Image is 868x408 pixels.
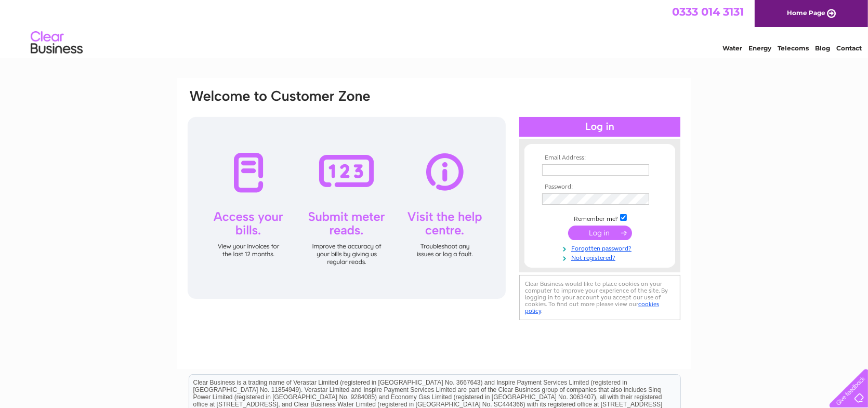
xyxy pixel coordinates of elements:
[836,44,862,52] a: Contact
[778,44,809,52] a: Telecoms
[540,154,660,162] th: Email Address:
[540,183,660,191] th: Password:
[189,6,680,50] div: Clear Business is a trading name of Verastar Limited (registered in [GEOGRAPHIC_DATA] No. 3667643...
[748,44,771,52] a: Energy
[568,226,632,240] input: Submit
[540,213,660,223] td: Remember me?
[519,275,680,320] div: Clear Business would like to place cookies on your computer to improve your experience of the sit...
[542,252,660,262] a: Not registered?
[815,44,830,52] a: Blog
[542,243,660,253] a: Forgotten password?
[722,44,742,52] a: Water
[672,5,744,18] a: 0333 014 3131
[30,27,83,59] img: logo.png
[525,300,659,314] a: cookies policy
